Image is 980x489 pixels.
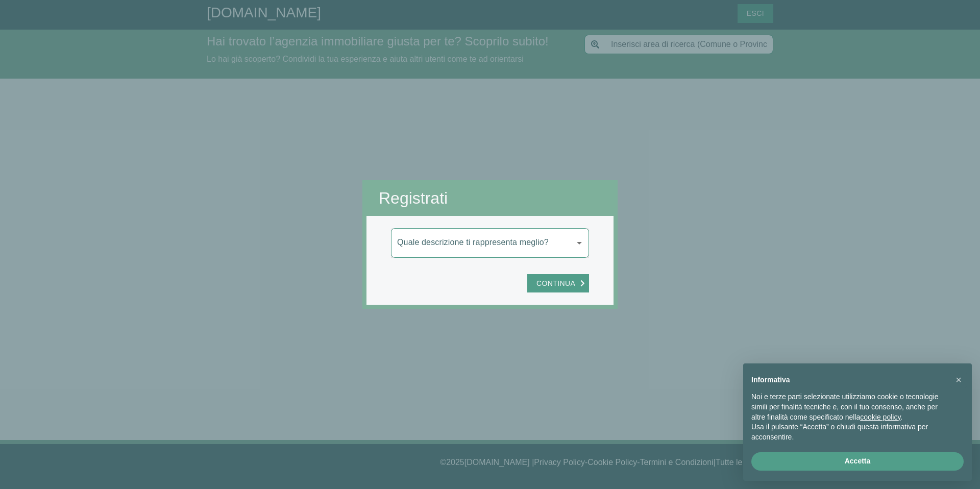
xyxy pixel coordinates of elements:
[860,413,900,421] a: cookie policy - il link si apre in una nuova scheda
[955,374,962,385] span: ×
[751,452,964,471] button: Accetta
[950,372,967,388] button: Chiudi questa informativa
[751,422,947,442] p: Usa il pulsante “Accetta” o chiudi questa informativa per acconsentire.
[391,228,589,258] div: ​
[527,274,589,293] button: Continua
[379,188,601,208] h2: Registrati
[531,277,580,290] span: Continua
[751,392,947,422] p: Noi e terze parti selezionate utilizziamo cookie o tecnologie simili per finalità tecniche e, con...
[751,376,947,384] h2: Informativa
